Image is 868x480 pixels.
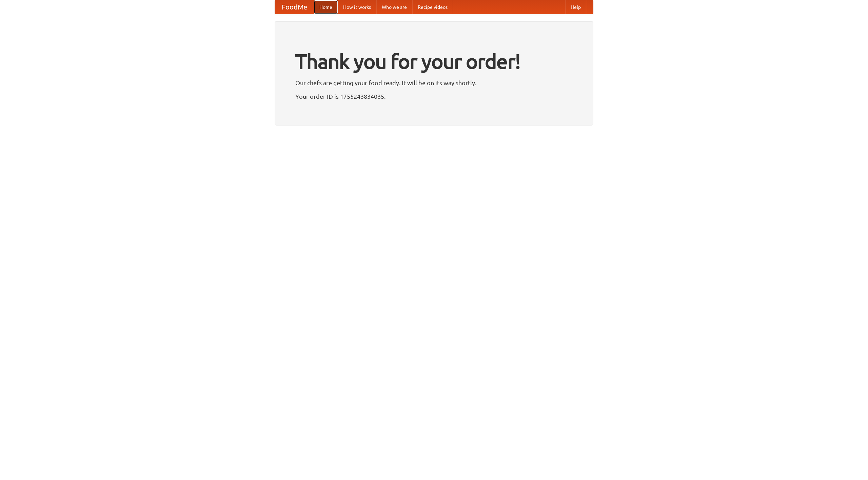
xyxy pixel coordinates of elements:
[295,78,573,88] p: Our chefs are getting your food ready. It will be on its way shortly.
[565,0,586,14] a: Help
[412,0,453,14] a: Recipe videos
[338,0,376,14] a: How it works
[275,0,314,14] a: FoodMe
[295,45,573,78] h1: Thank you for your order!
[314,0,338,14] a: Home
[376,0,412,14] a: Who we are
[295,91,573,101] p: Your order ID is 1755243834035.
